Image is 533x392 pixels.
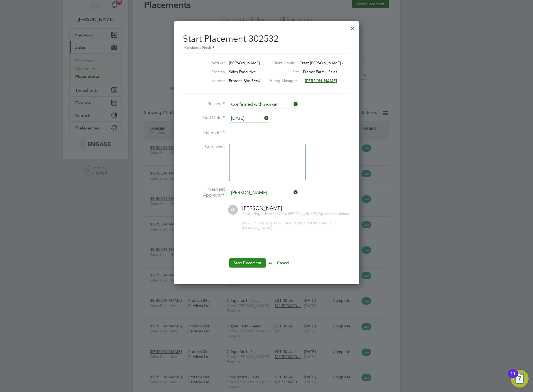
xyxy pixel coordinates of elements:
button: Cancel [273,258,294,267]
input: Search for... [229,189,298,197]
li: or [183,258,350,273]
label: Position [194,69,225,74]
span: [PERSON_NAME] [242,205,282,211]
label: External ID [183,130,225,136]
div: Mandatory Fields [183,45,350,51]
label: Start Date [183,115,225,121]
span: Crest [PERSON_NAME] - Eastern [299,60,358,65]
span: Sales Executive [229,69,256,74]
span: Resourcing Advisor at [242,211,278,216]
button: Open Resource Center, 11 new notifications [511,370,529,388]
span: Diaper Farm - Sales [303,69,337,74]
button: Start Placement [229,258,266,267]
span: [PERSON_NAME] [229,60,260,65]
span: SF [228,205,238,215]
label: Vendor [194,78,225,83]
div: 11 [510,374,515,381]
label: Worker [194,60,225,65]
input: Select one [229,114,269,123]
label: Comment [183,144,225,150]
label: Site [277,69,299,74]
h2: Start Placement 302532 [183,29,350,51]
input: Select one [229,101,298,109]
label: Hiring Manager [270,78,301,83]
span: Crest [PERSON_NAME] Operations Limited [279,211,349,216]
span: [PERSON_NAME][EMAIL_ADDRESS][PERSON_NAME][DOMAIN_NAME] [242,221,331,230]
label: Client Config [272,60,295,65]
span: [PERSON_NAME] [305,78,337,83]
label: Reason [183,101,225,107]
label: Timesheet Approver [183,187,225,198]
span: Protech Site Servi… [229,78,264,83]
